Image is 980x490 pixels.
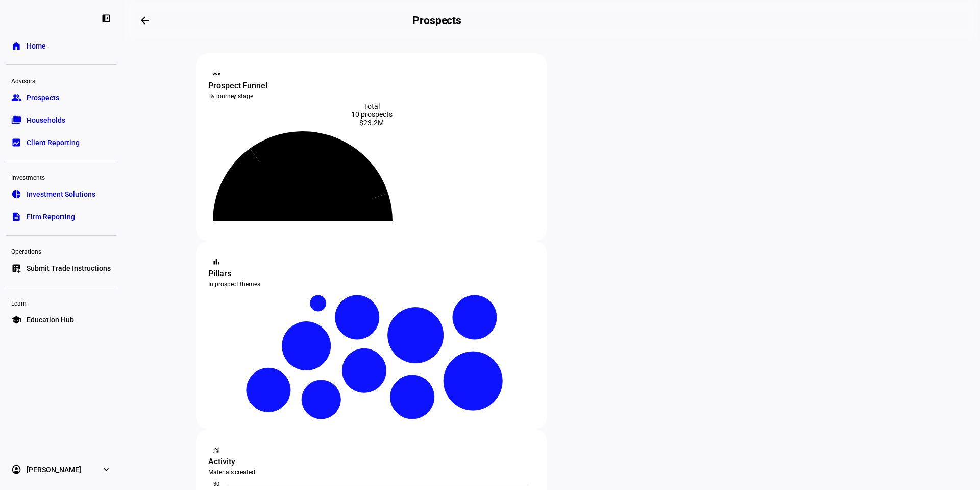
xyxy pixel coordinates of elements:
eth-mat-symbol: folder_copy [11,115,21,125]
span: Education Hub [27,315,74,325]
div: $23.2M [208,119,535,127]
a: groupProspects [6,87,116,108]
eth-mat-symbol: school [11,315,21,325]
eth-mat-symbol: description [11,212,21,222]
eth-mat-symbol: expand_more [101,464,111,475]
div: 10 prospects [208,110,535,119]
span: Submit Trade Instructions [27,263,111,273]
div: Pillars [208,268,535,280]
div: Prospect Funnel [208,80,535,92]
span: [PERSON_NAME] [27,464,81,475]
eth-mat-symbol: group [11,92,21,103]
a: bid_landscapeClient Reporting [6,132,116,153]
span: Investment Solutions [27,189,95,199]
div: Learn [6,295,116,310]
mat-icon: arrow_backwards [139,14,151,27]
div: Total [208,102,535,110]
eth-mat-symbol: home [11,41,21,51]
eth-mat-symbol: left_panel_close [101,13,111,24]
span: Prospects [27,92,59,103]
span: Firm Reporting [27,212,75,222]
div: In prospect themes [208,280,535,288]
a: descriptionFirm Reporting [6,206,116,227]
eth-mat-symbol: list_alt_add [11,263,21,273]
div: Materials created [208,468,535,476]
h2: Prospects [412,14,461,27]
div: Advisors [6,73,116,87]
a: folder_copyHouseholds [6,110,116,130]
mat-icon: monitoring [211,445,222,455]
div: Operations [6,244,116,258]
span: Home [27,41,46,51]
mat-icon: steppers [211,68,222,79]
div: By journey stage [208,92,535,100]
text: 30 [213,481,219,487]
a: pie_chartInvestment Solutions [6,184,116,204]
mat-icon: bar_chart [211,256,222,267]
eth-mat-symbol: pie_chart [11,189,21,199]
div: Investments [6,170,116,184]
eth-mat-symbol: account_circle [11,464,21,475]
eth-mat-symbol: bid_landscape [11,137,21,148]
a: homeHome [6,36,116,56]
span: Households [27,115,65,125]
span: Client Reporting [27,137,80,148]
div: Activity [208,456,535,468]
